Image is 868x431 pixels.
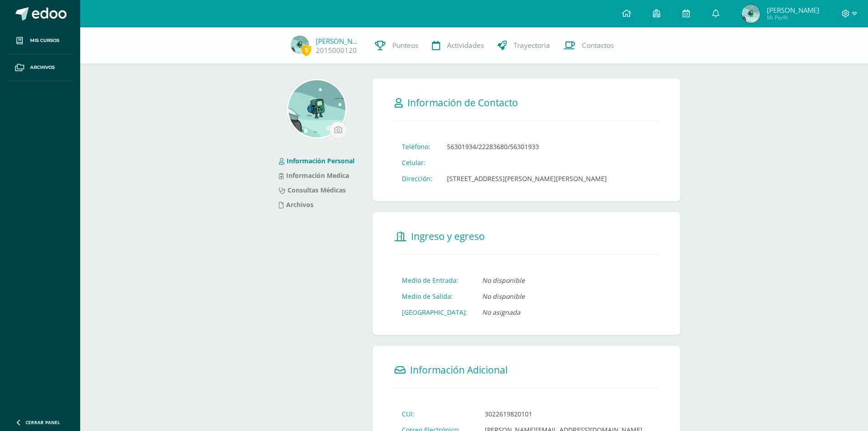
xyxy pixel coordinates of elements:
[30,64,55,71] span: Archivos
[316,46,357,55] a: 2015000120
[395,406,478,422] td: CUI:
[7,54,73,81] a: Archivos
[368,27,425,64] a: Punteos
[767,5,819,15] span: [PERSON_NAME]
[514,41,550,50] span: Trayectoria
[491,27,557,64] a: Trayectoria
[582,41,614,50] span: Contactos
[395,155,440,171] td: Celular:
[395,171,440,187] td: Dirección:
[425,27,491,64] a: Actividades
[482,308,520,317] i: No asignada
[395,272,475,288] td: Medio de Entrada:
[407,96,518,109] span: Información de Contacto
[26,419,60,426] span: Cerrar panel
[440,171,614,187] td: [STREET_ADDRESS][PERSON_NAME][PERSON_NAME]
[392,41,418,50] span: Punteos
[410,363,508,376] span: Información Adicional
[279,186,346,194] a: Consultas Médicas
[440,139,614,155] td: 56301934/22283680/56301933
[411,230,485,243] span: Ingreso y egreso
[288,80,345,137] img: ff7324e1e1ac0f1c0b686afbd80157d2.png
[7,27,73,54] a: Mis cursos
[767,14,819,21] span: Mi Perfil
[316,36,361,46] a: [PERSON_NAME]
[279,156,354,165] a: Información Personal
[478,406,650,422] td: 3022619820101
[395,139,440,155] td: Teléfono:
[447,41,484,50] span: Actividades
[279,171,349,180] a: Información Medica
[291,36,309,54] img: 0d125e61179144410fb0d7f3f0b592f6.png
[395,304,475,320] td: [GEOGRAPHIC_DATA]:
[482,292,525,301] i: No disponible
[301,44,311,56] span: 5
[395,288,475,304] td: Medio de Salida:
[279,200,313,209] a: Archivos
[30,37,59,44] span: Mis cursos
[742,5,760,23] img: 0d125e61179144410fb0d7f3f0b592f6.png
[482,276,525,285] i: No disponible
[557,27,621,64] a: Contactos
